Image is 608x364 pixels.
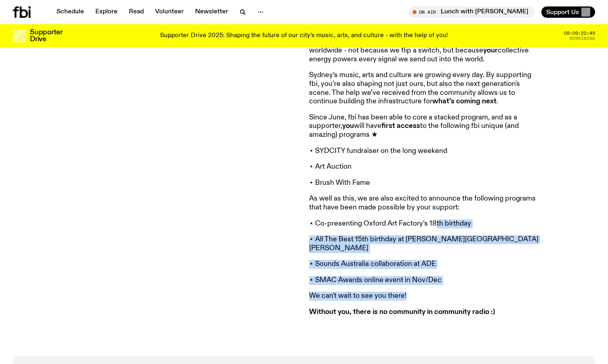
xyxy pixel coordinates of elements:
[90,6,122,18] a: Explore
[150,6,189,18] a: Volunteer
[309,235,542,253] p: ⋆ All The Best 15th birthday at [PERSON_NAME][GEOGRAPHIC_DATA][PERSON_NAME]
[309,179,542,188] p: ⋆ Brush With Fame
[309,220,542,228] p: ⋆ Co-presenting Oxford Art Factory’s 18th birthday
[483,47,498,54] strong: your
[546,8,579,16] span: Support Us
[309,308,495,316] strong: Without you, there is no community in community radio :)
[564,31,595,36] span: 09:09:22:45
[52,6,89,18] a: Schedule
[408,6,535,18] button: On AirLunch with [PERSON_NAME]
[309,276,542,285] p: ⋆ SMAC Awards online event in Nov/Dec
[432,98,496,105] strong: what’s coming next
[124,6,149,18] a: Read
[190,6,233,18] a: Newsletter
[309,292,542,301] p: We can't wait to see you there!
[309,147,542,156] p: ⋆ SYDCITY fundraiser on the long weekend
[342,122,354,130] strong: you
[309,195,542,212] p: As well as this, we are also excited to announce the following programs that have been made possi...
[381,122,420,130] strong: first access
[570,36,595,41] span: Remaining
[160,32,448,40] p: Supporter Drive 2025: Shaping the future of our city’s music, arts, and culture - with the help o...
[309,71,542,106] p: Sydney’s music, arts and culture are growing every day. By supporting fbi, you’re also shaping no...
[309,163,542,172] p: ⋆ Art Auction
[309,113,542,140] p: Since June, fbi has been able to core a stacked program, and as a supporter, will have to the fol...
[30,29,62,43] h3: Supporter Drive
[309,260,542,269] p: ⋆ Sounds Australia collaboration at ADE
[541,6,595,18] button: Support Us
